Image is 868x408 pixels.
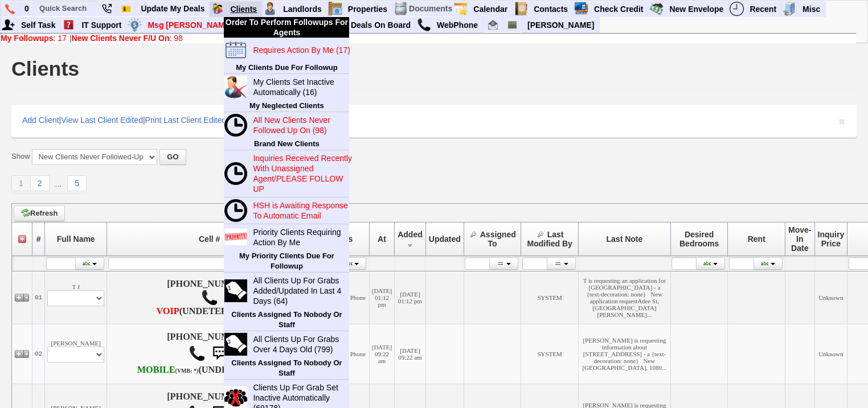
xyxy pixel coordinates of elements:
[395,324,426,384] td: [DATE] 09:22 am
[248,43,358,57] a: Requires Action By Me (17)
[254,139,320,148] b: Brand New Clients
[369,324,394,384] td: [DATE] 09:22 am
[11,175,31,191] a: 1
[137,365,199,375] b: Verizon Wireless
[814,271,847,324] td: Unknown
[145,116,226,125] a: Print Last Client Edited
[20,1,34,16] a: 0
[226,2,262,17] a: Clients
[236,63,337,72] b: My Clients Due For Followup
[745,2,781,17] a: Recent
[248,273,358,308] a: All Clients Up For Grabs Added/Updated In Last 4 Days (64)
[346,18,416,32] a: Deals On Board
[395,271,426,324] td: [DATE] 01:12 pm
[224,199,247,222] img: time.png
[253,201,347,220] blink: HSH is Awaiting Response To Automatic Email
[224,229,247,245] img: priority.jpg
[45,324,107,384] td: [PERSON_NAME]
[649,2,664,16] img: gmoney.png
[35,1,97,15] input: Quick Search
[253,116,330,135] blink: All New Clients Never Followed Up On (98)
[32,222,45,255] th: #
[369,271,394,324] td: [DATE] 01:12 pm
[14,205,65,221] a: Refresh
[1,34,67,43] a: My Followups: 17
[469,2,513,17] a: Calendar
[579,271,671,324] td: T is requesting an application for [GEOGRAPHIC_DATA] - a {text-decoration: none} New application ...
[5,4,15,14] img: phone.png
[239,252,334,270] b: My Priority Clients Due For Followup
[67,175,87,191] a: 5
[607,234,643,244] span: Last Note
[507,20,517,30] img: chalkboard.png
[589,2,648,17] a: Check Credit
[1,34,856,43] div: |
[529,2,573,17] a: Contacts
[72,34,183,43] a: New Clients Never F/U On: 98
[61,116,143,125] a: View Last Client Edited
[128,18,142,32] img: money.png
[224,333,247,356] img: grab.jpg
[11,59,79,79] h1: Clients
[398,230,423,239] span: Added
[798,2,825,17] a: Misc
[45,271,107,324] td: T J
[137,365,175,375] font: MOBILE
[343,2,392,17] a: Properties
[521,271,579,324] td: SYSTEM
[523,18,599,32] a: [PERSON_NAME]
[231,310,342,329] b: Clients Assigned To Nobody Or Staff
[175,368,199,374] font: (VMB: *)
[22,116,59,125] a: Add Client
[224,114,247,137] img: time.png
[77,18,126,32] a: IT Support
[159,149,186,165] button: GO
[328,2,342,16] img: properties.png
[788,225,811,253] span: Move-In Date
[32,271,45,324] td: 01
[783,2,797,16] img: officebldg.png
[429,234,461,244] span: Updated
[488,20,498,30] img: Renata@HomeSweetHomeProperties.com
[224,76,247,98] img: xcontact.jpg
[109,332,309,376] h4: [PHONE_NUMBER] (UNDETERMINED)
[11,151,30,162] label: Show
[818,230,845,248] span: Inquiry Price
[263,2,277,16] img: landlord.png
[480,230,516,248] span: Assigned To
[224,17,349,38] li: Order To Perform Followups For Agents
[527,230,572,248] span: Last Modified By
[574,2,588,16] img: creditreport.png
[156,306,179,316] b: Google (Grand Central) - SVR
[224,279,247,302] img: grab.jpg
[248,225,358,250] a: Priority Clients Requiring Action By Me
[31,175,50,191] a: 2
[50,176,68,191] a: ...
[453,2,468,16] img: appt_icon.png
[248,332,358,357] a: All Clients Up For Grabs Over 4 Days Old (799)
[72,34,170,43] b: New Clients Never F/U On
[249,101,324,110] b: My Neglected Clients
[248,75,358,100] a: My Clients Set Inactive Automatically (16)
[579,324,671,384] td: [PERSON_NAME] is requesting information about [STREET_ADDRESS] - a {text-decoration: none} New [G...
[156,306,179,316] font: VOIP
[248,198,358,223] a: HSH is Awaiting Response To Automatic Email
[748,234,765,244] span: Rent
[208,342,231,365] img: sms.png
[521,324,579,384] td: SYSTEM
[57,234,95,244] span: Full Name
[432,18,483,32] a: WebPhone
[199,234,220,244] span: Cell #
[11,105,857,138] div: | | |
[1,34,54,43] b: My Followups
[514,2,528,16] img: contact.png
[210,2,224,16] img: clients.png
[408,1,453,17] td: Documents
[143,18,238,32] a: Msg [PERSON_NAME]
[148,20,232,30] font: Msg [PERSON_NAME]
[189,345,206,362] img: call.png
[665,2,728,17] a: New Envelope
[248,113,358,138] a: All New Clients Never Followed Up On (98)
[102,4,112,14] img: phone22.png
[32,324,45,384] td: 02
